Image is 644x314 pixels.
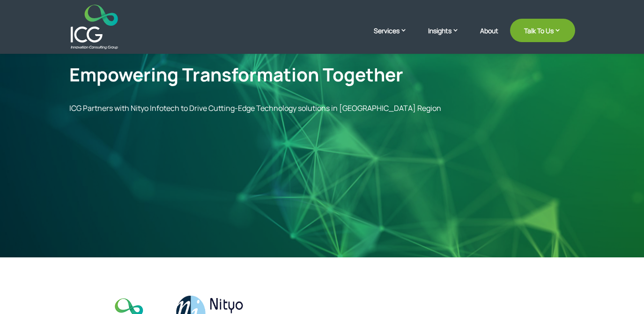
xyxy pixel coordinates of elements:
a: Insights [428,26,468,49]
span: Empowering Transformation Together [69,62,403,87]
a: Talk To Us [510,19,575,42]
a: Services [374,26,416,49]
a: About [480,27,498,49]
span: ICG Partners with Nityo Infotech to Drive Cutting-Edge Technology solutions in [GEOGRAPHIC_DATA] ... [69,103,441,113]
img: ICG [71,5,118,49]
